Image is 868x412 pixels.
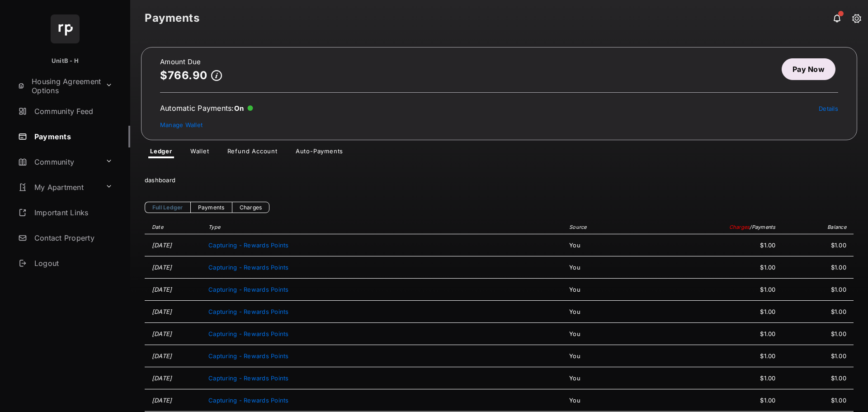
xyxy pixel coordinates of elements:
[14,100,130,122] a: Community Feed
[565,234,677,256] td: You
[152,374,172,382] time: [DATE]
[565,256,677,279] td: You
[729,224,750,230] span: Charges
[780,279,854,301] td: $1.00
[232,202,270,213] a: Charges
[681,264,776,271] span: $1.00
[183,147,217,158] a: Wallet
[565,279,677,301] td: You
[160,58,222,66] h2: Amount Due
[681,242,776,249] span: $1.00
[780,301,854,323] td: $1.00
[208,330,288,337] span: Capturing - Rewards Points
[152,352,172,360] time: [DATE]
[143,147,179,158] a: Ledger
[14,75,102,97] a: Housing Agreement Options
[160,104,253,113] div: Automatic Payments :
[681,308,776,315] span: $1.00
[204,220,565,234] th: Type
[220,147,285,158] a: Refund Account
[750,224,775,230] span: / Payments
[152,286,172,293] time: [DATE]
[14,151,102,173] a: Community
[681,330,776,337] span: $1.00
[152,330,172,337] time: [DATE]
[160,121,203,128] a: Manage Wallet
[565,389,677,412] td: You
[208,397,288,404] span: Capturing - Rewards Points
[565,301,677,323] td: You
[208,308,288,315] span: Capturing - Rewards Points
[14,202,116,223] a: Important Links
[190,202,232,213] a: Payments
[152,397,172,404] time: [DATE]
[152,308,172,315] time: [DATE]
[681,374,776,382] span: $1.00
[145,13,199,24] strong: Payments
[145,220,204,234] th: Date
[780,367,854,389] td: $1.00
[208,286,288,293] span: Capturing - Rewards Points
[14,126,130,147] a: Payments
[565,345,677,367] td: You
[780,256,854,279] td: $1.00
[51,14,80,43] img: svg+xml;base64,PHN2ZyB4bWxucz0iaHR0cDovL3d3dy53My5vcmcvMjAwMC9zdmciIHdpZHRoPSI2NCIgaGVpZ2h0PSI2NC...
[152,242,172,249] time: [DATE]
[14,227,130,249] a: Contact Property
[14,176,102,198] a: My Apartment
[681,397,776,404] span: $1.00
[208,352,288,360] span: Capturing - Rewards Points
[160,69,208,81] p: $766.90
[819,105,838,112] a: Details
[145,202,190,213] a: Full Ledger
[565,367,677,389] td: You
[780,323,854,345] td: $1.00
[681,352,776,360] span: $1.00
[145,169,854,191] div: dashboard
[565,220,677,234] th: Source
[565,323,677,345] td: You
[780,389,854,412] td: $1.00
[288,147,350,158] a: Auto-Payments
[234,104,244,113] span: On
[52,57,79,66] p: UnitB - H
[208,374,288,382] span: Capturing - Rewards Points
[780,234,854,256] td: $1.00
[780,220,854,234] th: Balance
[780,345,854,367] td: $1.00
[681,286,776,293] span: $1.00
[14,252,130,274] a: Logout
[208,242,288,249] span: Capturing - Rewards Points
[152,264,172,271] time: [DATE]
[208,264,288,271] span: Capturing - Rewards Points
